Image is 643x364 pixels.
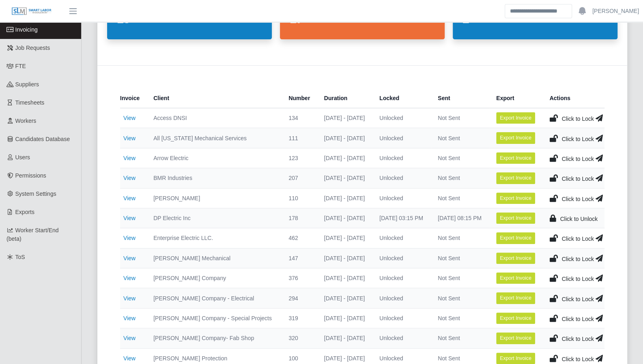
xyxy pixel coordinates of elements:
td: [PERSON_NAME] Company [147,268,282,288]
a: View [123,335,135,341]
td: [DATE] - [DATE] [318,108,373,128]
span: Candidates Database [15,136,70,142]
th: Invoice [120,88,147,108]
span: Suppliers [15,81,39,88]
td: [DATE] - [DATE] [318,328,373,348]
span: Job Requests [15,45,50,51]
a: View [123,195,135,201]
td: 110 [282,188,317,208]
th: Sent [431,88,490,108]
td: Not Sent [431,148,490,168]
td: Not Sent [431,288,490,308]
span: System Settings [15,191,56,197]
span: Workers [15,118,37,124]
span: Worker Start/End (beta) [6,227,59,242]
td: Unlocked [373,168,431,188]
span: Click to Lock [561,256,594,262]
td: 178 [282,208,317,228]
td: [DATE] - [DATE] [318,208,373,228]
td: 147 [282,248,317,268]
span: Click to Lock [561,116,594,122]
th: Number [282,88,317,108]
button: Export Invoice [496,132,535,143]
td: [PERSON_NAME] Mechanical [147,248,282,268]
span: Click to Lock [561,356,594,362]
td: [DATE] - [DATE] [318,168,373,188]
td: [PERSON_NAME] Company - Special Projects [147,308,282,328]
td: [DATE] 03:15 PM [373,208,431,228]
span: Click to Unlock [560,216,598,222]
a: View [123,155,135,161]
button: Export Invoice [496,292,535,304]
td: Not Sent [431,168,490,188]
td: Unlocked [373,148,431,168]
a: View [123,315,135,321]
span: Users [15,154,30,161]
td: 462 [282,228,317,248]
td: Unlocked [373,108,431,128]
a: View [123,115,135,121]
span: Click to Lock [561,136,594,142]
td: BMR Industries [147,168,282,188]
td: Unlocked [373,328,431,348]
input: Search [505,4,572,18]
span: Click to Lock [561,296,594,302]
span: Timesheets [15,99,45,106]
td: [DATE] - [DATE] [318,248,373,268]
td: [PERSON_NAME] Company - Electrical [147,288,282,308]
th: Duration [318,88,373,108]
td: 207 [282,168,317,188]
td: Unlocked [373,308,431,328]
td: [DATE] - [DATE] [318,148,373,168]
button: Export Invoice [496,152,535,164]
td: Not Sent [431,248,490,268]
td: All [US_STATE] Mechanical Services [147,128,282,148]
td: [DATE] - [DATE] [318,188,373,208]
button: Export Invoice [496,353,535,364]
td: 376 [282,268,317,288]
a: View [123,135,135,141]
td: 111 [282,128,317,148]
span: Click to Lock [561,316,594,322]
img: SLM Logo [11,7,52,16]
button: Export Invoice [496,232,535,244]
th: Actions [543,88,604,108]
span: Click to Lock [561,156,594,162]
span: FTE [15,63,26,69]
span: Click to Lock [561,196,594,202]
td: [DATE] - [DATE] [318,308,373,328]
span: Invoicing [15,26,38,33]
td: Unlocked [373,128,431,148]
td: 294 [282,288,317,308]
td: Not Sent [431,128,490,148]
span: Click to Lock [561,276,594,282]
td: [PERSON_NAME] Company- Fab Shop [147,328,282,348]
button: Export Invoice [496,332,535,344]
td: [DATE] 08:15 PM [431,208,490,228]
td: Unlocked [373,288,431,308]
td: Not Sent [431,328,490,348]
a: View [123,355,135,362]
a: View [123,215,135,221]
td: [DATE] - [DATE] [318,288,373,308]
button: Export Invoice [496,212,535,224]
td: 320 [282,328,317,348]
button: Export Invoice [496,253,535,264]
a: View [123,255,135,261]
span: Exports [15,209,34,215]
td: [PERSON_NAME] [147,188,282,208]
td: Not Sent [431,228,490,248]
td: 319 [282,308,317,328]
span: Click to Lock [561,336,594,342]
a: View [123,235,135,241]
td: Unlocked [373,268,431,288]
td: Not Sent [431,268,490,288]
button: Export Invoice [496,112,535,124]
td: Enterprise Electric LLC. [147,228,282,248]
td: 123 [282,148,317,168]
button: Export Invoice [496,193,535,204]
td: [DATE] - [DATE] [318,128,373,148]
th: Locked [373,88,431,108]
td: Not Sent [431,308,490,328]
button: Export Invoice [496,272,535,284]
